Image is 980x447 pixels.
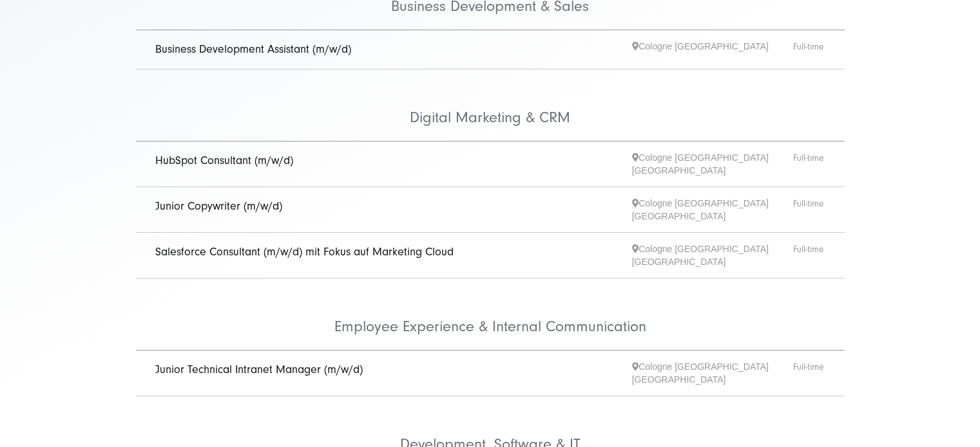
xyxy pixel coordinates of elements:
[136,69,845,141] li: Digital Marketing & CRM
[155,42,351,56] a: Business Development Assistant (m/w/d)
[793,242,825,268] span: Full-time
[793,197,825,223] span: Full-time
[793,360,825,386] span: Full-time
[136,278,845,351] li: Employee Experience & Internal Communication
[632,360,793,386] span: Cologne [GEOGRAPHIC_DATA] [GEOGRAPHIC_DATA]
[632,242,793,268] span: Cologne [GEOGRAPHIC_DATA] [GEOGRAPHIC_DATA]
[155,199,282,213] a: Junior Copywriter (m/w/d)
[632,40,793,60] span: Cologne [GEOGRAPHIC_DATA]
[155,154,293,167] a: HubSpot Consultant (m/w/d)
[155,245,454,259] a: Salesforce Consultant (m/w/d) mit Fokus auf Marketing Cloud
[632,151,793,177] span: Cologne [GEOGRAPHIC_DATA] [GEOGRAPHIC_DATA]
[793,151,825,177] span: Full-time
[793,40,825,60] span: Full-time
[632,197,793,223] span: Cologne [GEOGRAPHIC_DATA] [GEOGRAPHIC_DATA]
[155,363,363,376] a: Junior Technical Intranet Manager (m/w/d)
